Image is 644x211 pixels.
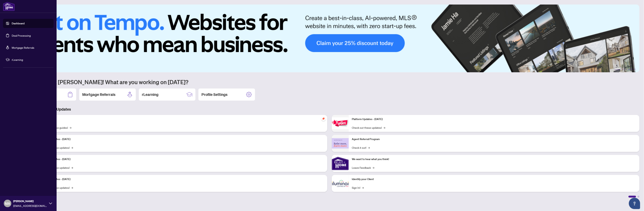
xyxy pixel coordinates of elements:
[628,69,630,70] button: 4
[352,157,636,161] p: We want to hear what you think!
[368,146,370,150] span: →
[352,146,370,150] a: Check it out!→
[12,46,34,49] a: Mortgage Referrals
[332,175,349,192] img: Identify your Client
[40,177,324,181] p: Platform Updates - [DATE]
[71,186,73,190] span: →
[5,201,10,206] span: MA
[71,146,73,150] span: →
[383,126,385,130] span: →
[352,186,364,190] a: Sign In!→
[625,69,627,70] button: 3
[352,137,636,141] p: Agent Referral Program
[12,22,25,25] a: Dashboard
[352,126,385,130] a: Check out these updates!→
[372,166,374,170] span: →
[12,58,51,62] span: rLearning
[3,2,15,11] img: logo
[20,78,639,85] h1: Welcome back [PERSON_NAME]! What are you working on [DATE]?
[321,116,326,121] span: pushpin
[20,5,640,72] img: Slide 0
[634,69,636,70] button: 6
[362,186,364,190] span: →
[71,166,73,170] span: →
[615,69,621,70] button: 1
[622,69,624,70] button: 2
[629,198,640,209] button: Open asap
[142,92,158,97] h2: rLearning
[332,117,349,129] img: Platform Updates - June 23, 2025
[631,69,633,70] button: 5
[40,157,324,161] p: Platform Updates - [DATE]
[332,138,349,149] img: Agent Referral Program
[352,177,636,181] p: Identify your Client
[20,107,639,112] h3: Brokerage & Industry Updates
[352,166,374,170] a: Leave Feedback→
[40,117,324,121] p: Self-Help
[352,117,636,121] p: Platform Updates - [DATE]
[82,92,115,97] h2: Mortgage Referrals
[12,34,31,37] a: Deal Processing
[13,199,47,203] span: [PERSON_NAME]
[201,92,227,97] h2: Profile Settings
[69,126,71,130] span: →
[13,204,47,208] span: [EMAIL_ADDRESS][DOMAIN_NAME]
[40,137,324,141] p: Platform Updates - [DATE]
[332,155,349,172] img: We want to hear what you think!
